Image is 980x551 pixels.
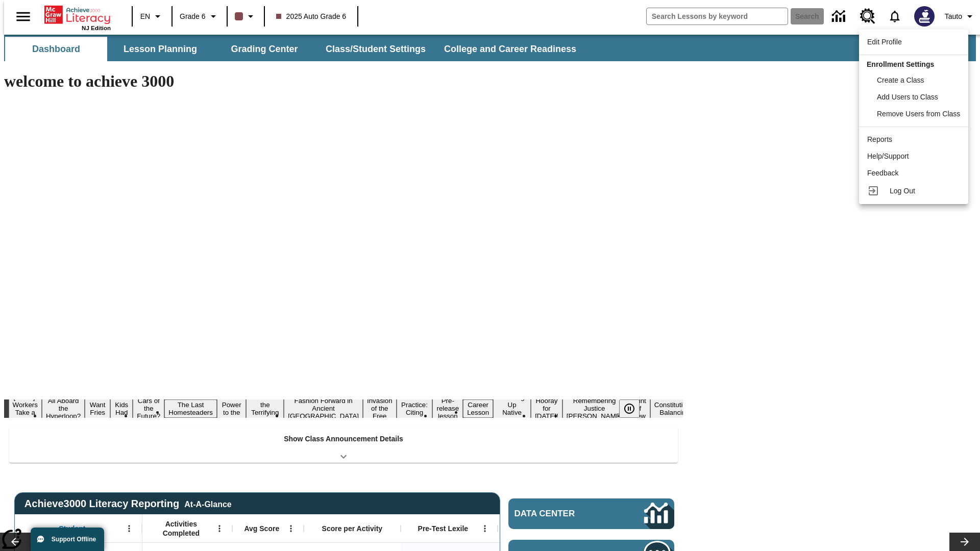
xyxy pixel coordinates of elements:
span: Edit Profile [867,38,902,46]
span: Help/Support [867,152,909,160]
span: Enrollment Settings [867,60,934,68]
span: Feedback [867,169,898,177]
span: Add Users to Class [877,93,938,101]
span: Reports [867,135,892,143]
span: Remove Users from Class [877,110,960,118]
span: Create a Class [877,76,924,84]
span: Log Out [890,187,915,195]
